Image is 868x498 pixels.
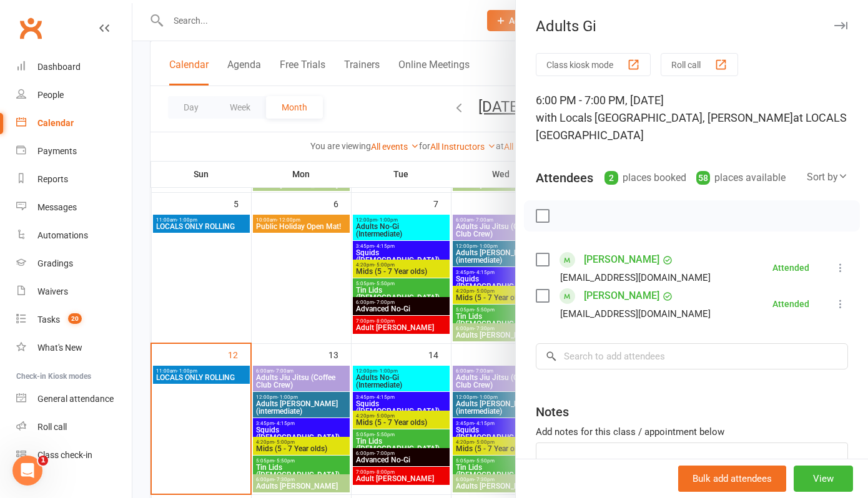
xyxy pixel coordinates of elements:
a: Automations [16,222,132,250]
a: Reports [16,165,132,193]
a: Tasks 20 [16,306,132,334]
a: Roll call [16,413,132,441]
a: Gradings [16,250,132,278]
button: View [794,466,853,492]
div: What's New [37,343,82,353]
div: Gradings [37,258,73,268]
a: People [16,81,132,109]
div: People [37,90,64,100]
div: Roll call [37,422,67,432]
div: Calendar [37,118,74,128]
a: Messages [16,193,132,222]
a: [PERSON_NAME] [584,286,659,306]
div: Notes [536,403,569,421]
a: What's New [16,334,132,362]
div: 6:00 PM - 7:00 PM, [DATE] [536,92,848,144]
div: Attendees [536,169,593,187]
a: Clubworx [15,12,46,44]
a: Payments [16,137,132,165]
a: Dashboard [16,53,132,81]
a: Waivers [16,278,132,306]
div: General attendance [37,394,114,404]
a: [PERSON_NAME] [584,250,659,270]
div: Waivers [37,286,68,296]
div: Attended [772,263,809,272]
div: places booked [604,169,686,187]
div: [EMAIL_ADDRESS][DOMAIN_NAME] [560,270,711,286]
span: with Locals [GEOGRAPHIC_DATA], [PERSON_NAME] [536,111,793,124]
button: Class kiosk mode [536,53,651,76]
span: 20 [68,313,82,324]
div: 2 [604,171,618,185]
div: Add notes for this class / appointment below [536,424,848,439]
div: Reports [37,174,68,184]
div: Tasks [37,315,60,325]
iframe: Intercom live chat [12,456,42,486]
div: [EMAIL_ADDRESS][DOMAIN_NAME] [560,306,711,322]
div: Dashboard [37,62,81,72]
a: General attendance kiosk mode [16,385,132,413]
span: 1 [38,456,48,466]
div: Attended [772,300,809,308]
button: Bulk add attendees [678,466,786,492]
div: places available [696,169,786,187]
input: Search to add attendees [536,343,848,369]
div: Automations [37,230,88,240]
div: Class check-in [37,450,92,460]
a: Class kiosk mode [16,441,132,469]
button: Roll call [661,53,738,76]
div: Payments [37,146,77,156]
div: Adults Gi [516,17,868,35]
div: 58 [696,171,710,185]
div: Messages [37,202,77,212]
div: Sort by [807,169,848,185]
a: Calendar [16,109,132,137]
